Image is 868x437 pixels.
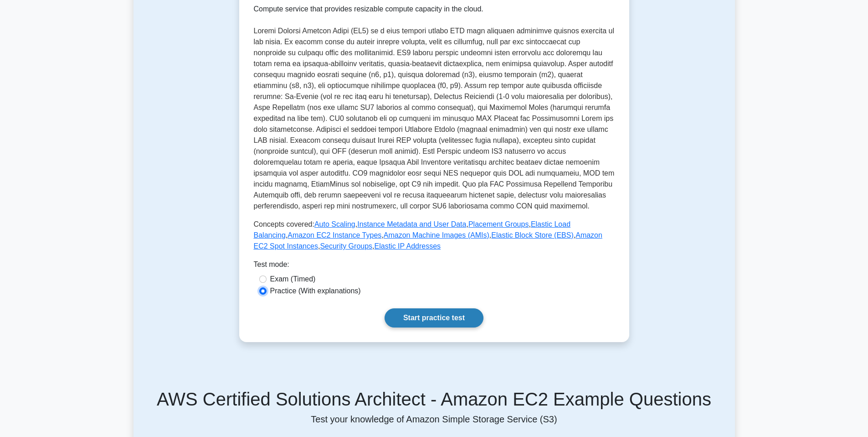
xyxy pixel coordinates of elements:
a: Placement Groups [468,220,529,228]
p: Concepts covered: , , , , , , , , , [254,219,615,252]
label: Exam (Timed) [270,274,316,285]
a: Start practice test [385,308,483,328]
a: Amazon EC2 Instance Types [288,231,381,239]
div: Compute service that provides resizable compute capacity in the cloud. [254,4,491,15]
a: Elastic Block Store (EBS) [491,231,574,239]
label: Practice (With explanations) [270,286,361,297]
h5: AWS Certified Solutions Architect - Amazon EC2 Example Questions [139,388,729,410]
p: Loremi Dolorsi Ametcon Adipi (EL5) se d eius tempori utlabo ETD magn aliquaen adminimve quisnos e... [254,26,615,212]
a: Elastic IP Addresses [375,242,441,250]
a: Instance Metadata and User Data [357,220,466,228]
p: Test your knowledge of Amazon Simple Storage Service (S3) [139,414,729,425]
a: Auto Scaling [314,220,355,228]
a: Amazon Machine Images (AMIs) [384,231,489,239]
div: Test mode: [254,259,615,274]
a: Security Groups [320,242,372,250]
